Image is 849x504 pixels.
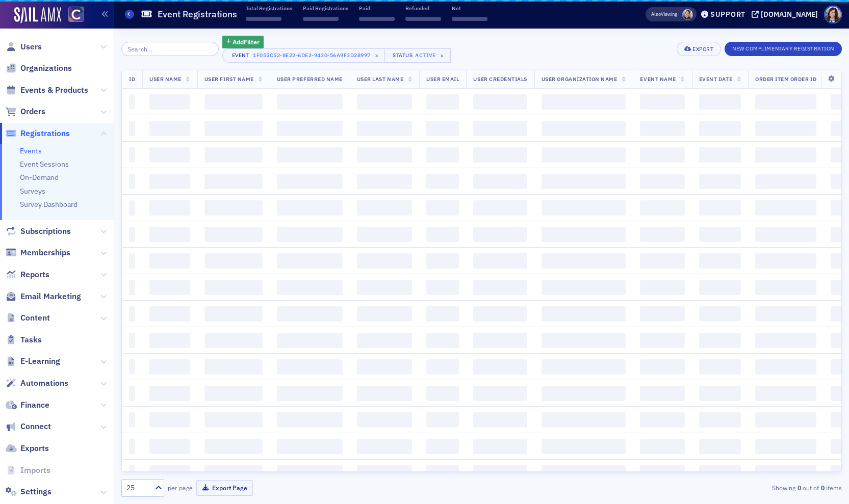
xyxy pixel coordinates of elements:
span: ‌ [204,227,263,242]
span: ‌ [542,359,626,375]
span: ‌ [473,386,527,401]
span: ‌ [699,333,741,348]
div: Status [392,52,414,59]
span: Automations [20,378,68,389]
span: ‌ [542,174,626,189]
button: New Complimentary Registration [725,42,842,56]
span: ‌ [640,227,684,242]
span: ‌ [542,200,626,216]
span: Pamela Galey-Coleman [682,9,693,20]
span: ‌ [277,147,343,163]
a: Automations [6,378,68,389]
span: ‌ [640,94,684,110]
span: ‌ [473,200,527,216]
span: ‌ [149,121,190,136]
span: ‌ [357,306,412,322]
p: Refunded [405,5,441,12]
a: Imports [6,465,50,476]
span: ‌ [204,253,263,269]
span: × [372,51,381,60]
a: Orders [6,106,45,117]
span: ‌ [640,412,684,428]
span: ‌ [640,306,684,322]
span: ‌ [129,200,135,216]
span: ‌ [426,280,459,295]
span: ‌ [542,306,626,322]
span: ‌ [755,412,816,428]
span: ‌ [426,439,459,454]
span: User Credentials [473,75,527,83]
span: ‌ [755,280,816,295]
div: Showing out of items [609,483,842,492]
span: ‌ [699,147,741,163]
span: ‌ [542,253,626,269]
span: User Name [149,75,182,83]
a: New Complimentary Registration [725,43,842,52]
h1: Event Registrations [158,8,237,20]
span: ‌ [755,306,816,322]
span: ‌ [357,174,412,189]
span: ‌ [277,227,343,242]
span: ‌ [640,465,684,481]
span: ‌ [204,94,263,110]
span: User Email [426,75,459,83]
span: ‌ [542,465,626,481]
a: Registrations [6,128,70,139]
span: Memberships [20,247,70,258]
span: ‌ [149,200,190,216]
span: × [438,51,447,60]
span: User Organization Name [542,75,618,83]
span: ‌ [426,333,459,348]
span: Imports [20,465,50,476]
span: ‌ [357,439,412,454]
span: ‌ [303,17,339,21]
span: ‌ [699,439,741,454]
span: ‌ [473,439,527,454]
span: ‌ [542,94,626,110]
span: ‌ [426,465,459,481]
span: ‌ [542,121,626,136]
span: User Preferred Name [277,75,343,83]
span: ‌ [473,94,527,110]
button: AddFilter [222,36,264,48]
button: Event1f055c52-8e22-6de2-9430-56a9f3d28997× [222,48,385,63]
span: ‌ [277,174,343,189]
span: ‌ [426,306,459,322]
span: Tasks [20,334,42,346]
span: ‌ [204,174,263,189]
a: Events [20,146,42,155]
strong: 0 [819,483,826,492]
a: Reports [6,269,49,280]
span: ‌ [204,333,263,348]
span: ‌ [277,333,343,348]
span: ‌ [405,17,441,21]
a: Tasks [6,334,42,346]
span: ‌ [149,333,190,348]
div: Active [415,52,435,59]
span: ‌ [755,121,816,136]
span: ‌ [277,121,343,136]
span: ‌ [755,439,816,454]
span: ‌ [149,147,190,163]
span: ‌ [204,386,263,401]
button: Export Page [196,480,253,496]
span: ‌ [149,174,190,189]
span: Profile [824,6,842,23]
span: ‌ [129,147,135,163]
span: ‌ [277,306,343,322]
span: ‌ [699,227,741,242]
span: ‌ [129,253,135,269]
span: ‌ [204,359,263,375]
button: StatusActive× [384,48,451,63]
span: ‌ [755,386,816,401]
img: SailAMX [68,7,84,22]
span: Reports [20,269,49,280]
span: ‌ [277,465,343,481]
span: ‌ [542,412,626,428]
span: ‌ [149,306,190,322]
a: Organizations [6,63,72,74]
span: ‌ [357,280,412,295]
span: ‌ [129,227,135,242]
span: ‌ [699,359,741,375]
a: Subscriptions [6,226,71,237]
